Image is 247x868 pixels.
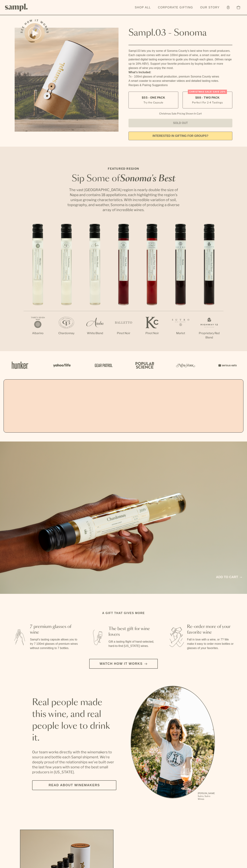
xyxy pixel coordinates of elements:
p: Merlot [166,331,195,335]
h2: Real people made this wine, and real people love to drink it. [32,697,116,744]
li: Recipes & Pairing Suggestions [128,83,232,87]
li: 2 / 7 [52,224,81,347]
li: 6 / 7 [166,224,195,347]
li: 3 / 7 [81,224,109,347]
div: Christmas SALE! Save 20% [188,90,227,94]
p: Sampl's tasting capsule allows you to try 7 100ml glasses of premium wines without committing to ... [30,637,79,650]
ul: carousel [131,686,215,801]
li: 1 / 7 [24,224,52,347]
p: Chardonnay [52,331,81,335]
li: 7 / 7 [195,224,223,351]
a: Add to cart [216,575,242,580]
p: Pinot Noir [138,331,166,335]
a: Shop All [133,4,153,11]
img: Sampl logo [5,4,28,11]
p: White Blend [81,331,109,335]
button: Sold Out [128,119,232,127]
a: Our Story [198,4,221,11]
img: Artboard_4_28b4d326-c26e-48f9-9c80-911f17d6414e_x450.png [133,358,155,373]
h2: Sip Some of [66,174,181,183]
strong: What’s Included: [128,71,151,74]
p: Proprietary Red Blend [195,331,223,340]
img: Sampl.03 - Sonoma [15,28,119,132]
li: 5 / 7 [138,224,166,347]
li: 7x - 100ml glasses of small production, premium Sonoma County wines [128,74,232,79]
p: Fall in love with a wine, or 7? We make it easy to order more bottles or glasses of your favorites. [187,637,236,650]
h3: The best gift for wine lovers [109,626,157,637]
p: The vast [GEOGRAPHIC_DATA] region is nearly double the size of Napa and contains 18 appellations,... [66,187,181,212]
p: Our team works directly with the winemakers to source and bottle each Sampl shipment. We’re deepl... [32,750,116,775]
img: Artboard_6_04f9a106-072f-468a-bdd7-f11783b05722_x450.png [51,358,72,373]
small: Try the Capsule [143,101,163,104]
p: Pinot Noir [109,331,138,335]
a: Read about Winemakers [32,780,116,790]
span: $88 - Two Pack [195,96,220,100]
a: Corporate Gifting [156,4,195,11]
h3: Re-order more of your favorite wine [187,624,236,635]
div: Sampl.03 lets you try some of Sonoma County's best wine from small producers. Each capsule comes ... [128,49,232,70]
img: Artboard_5_7fdae55a-36fd-43f7-8bfd-f74a06a2878e_x450.png [92,358,114,373]
li: Christmas Sale Pricing Shown In Cart [157,112,203,115]
li: A smart coaster to access winemaker videos and detailed tasting notes. [128,79,232,83]
h3: 7 premium glasses of wine [30,624,79,635]
em: Sonoma's Best [120,174,175,183]
small: Perfect For 2-4 Tastings [192,101,223,104]
button: See how it works [25,23,45,43]
h2: A gift that gives more [102,611,145,615]
img: Artboard_1_c8cd28af-0030-4af1-819c-248e302c7f06_x450.png [9,358,31,373]
li: 4 / 7 [109,224,138,347]
p: Gift a tasting flight of hand-selected, hard-to-find [US_STATE] wines. [109,640,157,648]
div: slide 1 [131,686,215,801]
h1: Sampl.03 - Sonoma [128,28,232,38]
button: Watch how it works [89,659,158,669]
p: [PERSON_NAME] Sutro, Sutro Wines [198,792,215,800]
span: $55 - One Pack [142,96,165,100]
img: Artboard_7_5b34974b-f019-449e-91fb-745f8d0877ee_x450.png [216,358,238,373]
img: Artboard_3_0b291449-6e8c-4d07-b2c2-3f3601a19cd1_x450.png [175,358,196,373]
p: Albarino [24,331,52,335]
a: interested in gifting for groups? [128,132,232,140]
p: Featured Region [66,167,181,171]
